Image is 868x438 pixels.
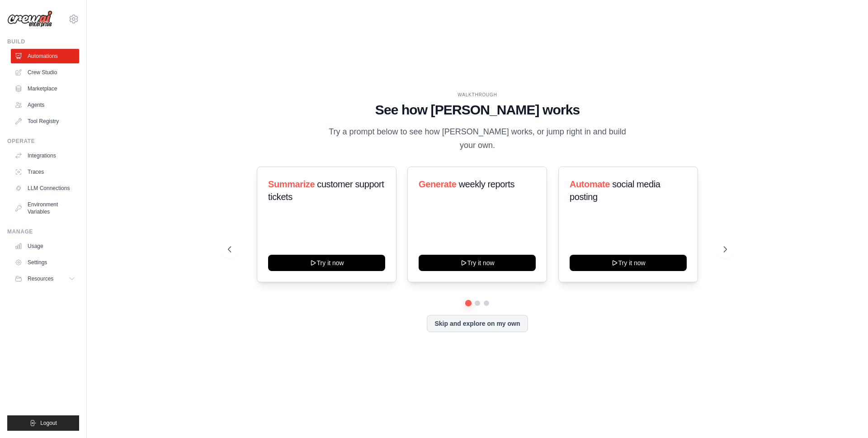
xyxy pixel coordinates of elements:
a: LLM Connections [11,181,79,195]
a: Tool Registry [11,114,79,129]
button: Skip and explore on my own [427,315,528,332]
button: Resources [11,271,79,286]
span: Logout [40,419,57,427]
button: Try it now [570,255,687,271]
a: Marketplace [11,81,79,96]
button: Try it now [268,255,385,271]
span: customer support tickets [268,179,384,202]
span: Automate [570,179,610,189]
div: Build [7,38,79,45]
span: Generate [419,179,457,189]
a: Crew Studio [11,65,79,80]
img: Logo [7,10,52,28]
span: social media posting [570,179,660,202]
span: Resources [28,275,53,282]
button: Logout [7,415,79,431]
a: Traces [11,165,79,179]
span: weekly reports [459,179,514,189]
div: Operate [7,138,79,145]
a: Integrations [11,148,79,163]
div: WALKTHROUGH [228,91,727,98]
h1: See how [PERSON_NAME] works [228,102,727,118]
a: Environment Variables [11,197,79,219]
button: Try it now [419,255,536,271]
a: Agents [11,98,79,112]
a: Automations [11,49,79,63]
a: Usage [11,239,79,253]
a: Settings [11,255,79,270]
p: Try a prompt below to see how [PERSON_NAME] works, or jump right in and build your own. [325,125,629,152]
span: Summarize [268,179,315,189]
div: Manage [7,228,79,235]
